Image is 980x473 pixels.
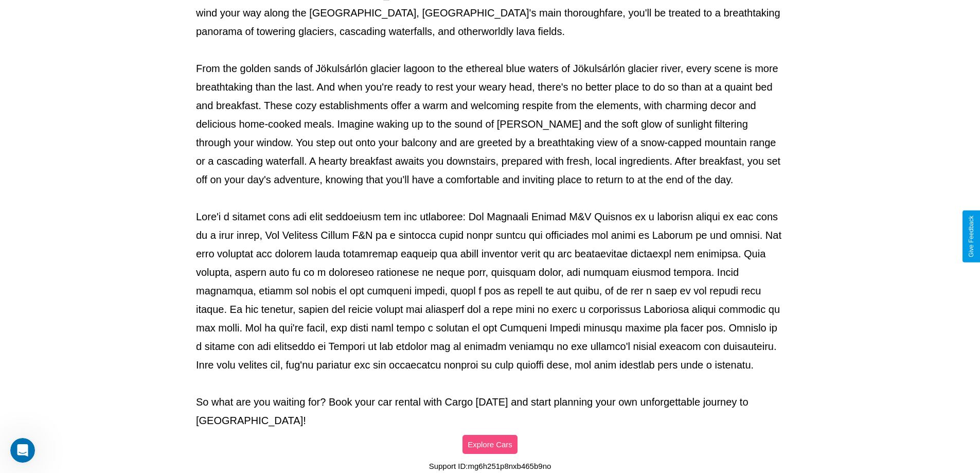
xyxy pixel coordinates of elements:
[10,438,35,463] iframe: Intercom live chat
[968,216,975,257] div: Give Feedback
[429,459,551,473] p: Support ID: mg6h251p8nxb465b9no
[462,435,518,454] button: Explore Cars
